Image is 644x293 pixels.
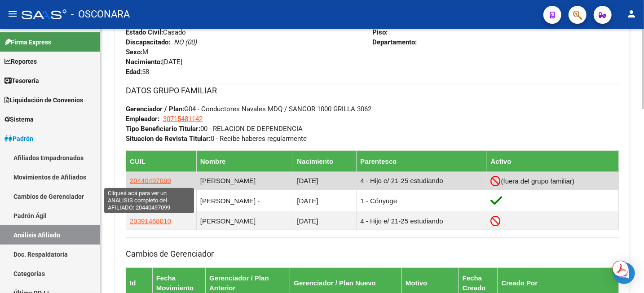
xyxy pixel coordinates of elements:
[4,134,33,144] span: Padrón
[196,190,293,212] td: [PERSON_NAME] -
[126,135,211,143] strong: Situacion de Revista Titular:
[126,115,159,123] strong: Empleador:
[357,172,487,190] td: 4 - Hijo e/ 21-25 estudiando
[372,28,388,36] strong: Piso:
[4,37,51,47] span: Firma Express
[196,172,293,190] td: [PERSON_NAME]
[196,212,293,230] td: [PERSON_NAME]
[626,9,637,19] mat-icon: person
[357,212,487,230] td: 4 - Hijo e/ 21-25 estudiando
[4,95,83,105] span: Liquidación de Convenios
[71,4,130,24] span: - OSCONARA
[487,151,618,172] th: Activo
[130,217,171,225] span: 20391468010
[4,114,34,124] span: Sistema
[126,125,200,133] strong: Tipo Beneficiario Titular:
[126,135,307,143] span: 0 - Recibe haberes regularmente
[126,38,170,46] strong: Discapacitado:
[4,57,37,66] span: Reportes
[357,151,487,172] th: Parentesco
[126,58,182,66] span: [DATE]
[126,151,197,172] th: CUIL
[126,28,186,36] span: Casado
[174,38,197,46] i: NO (00)
[4,76,39,86] span: Tesorería
[126,105,184,113] strong: Gerenciador / Plan:
[501,177,574,185] span: (fuera del grupo familiar)
[130,177,171,184] span: 20440497099
[293,172,357,190] td: [DATE]
[126,84,619,97] h3: DATOS GRUPO FAMILIAR
[196,151,293,172] th: Nombre
[126,28,163,36] strong: Estado Civil:
[7,9,18,19] mat-icon: menu
[372,38,417,46] strong: Departamento:
[293,212,357,230] td: [DATE]
[126,125,303,133] span: 00 - RELACION DE DEPENDENCIA
[126,58,162,66] strong: Nacimiento:
[293,190,357,212] td: [DATE]
[126,68,149,76] span: 58
[126,48,142,56] strong: Sexo:
[293,151,357,172] th: Nacimiento
[126,68,142,76] strong: Edad:
[163,115,203,123] span: 30715481142
[130,197,171,205] span: 27225315812
[126,48,148,56] span: M
[126,248,619,260] h3: Cambios de Gerenciador
[126,105,371,113] span: G04 - Conductores Navales MDQ / SANCOR 1000 GRILLA 3062
[357,190,487,212] td: 1 - Cónyuge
